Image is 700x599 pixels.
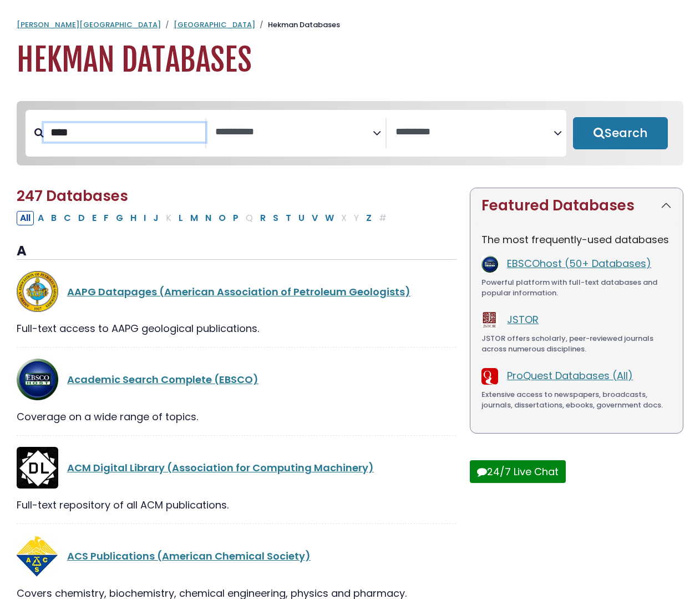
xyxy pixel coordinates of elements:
button: Filter Results L [175,211,186,225]
button: Filter Results H [127,211,140,225]
button: Filter Results Z [363,211,375,225]
a: JSTOR [507,313,539,326]
a: Academic Search Complete (EBSCO) [67,373,258,386]
button: Filter Results D [75,211,88,225]
a: AAPG Datapages (American Association of Petroleum Geologists) [67,285,410,299]
span: 247 Databases [17,186,128,206]
a: ACM Digital Library (Association for Computing Machinery) [67,461,374,475]
h3: A [17,243,456,260]
a: [PERSON_NAME][GEOGRAPHIC_DATA] [17,19,161,30]
button: Filter Results N [202,211,215,225]
a: EBSCOhost (50+ Databases) [507,256,651,270]
div: Alpha-list to filter by first letter of database name [17,210,391,224]
button: Filter Results J [150,211,162,225]
nav: Search filters [17,101,683,165]
button: Filter Results G [113,211,126,225]
button: 24/7 Live Chat [470,460,566,483]
button: All [17,211,34,225]
h1: Hekman Databases [17,42,683,79]
button: Filter Results U [295,211,308,225]
input: Search database by title or keyword [44,123,205,142]
a: ProQuest Databases (All) [507,369,633,382]
a: ACS Publications (American Chemical Society) [67,549,311,563]
button: Submit for Search Results [573,117,668,149]
button: Filter Results W [322,211,337,225]
div: Full-text access to AAPG geological publications. [17,321,456,336]
li: Hekman Databases [255,19,340,31]
button: Filter Results C [60,211,74,225]
div: JSTOR offers scholarly, peer-reviewed journals across numerous disciplines. [481,333,672,355]
button: Filter Results O [215,211,229,225]
a: [GEOGRAPHIC_DATA] [174,19,255,30]
button: Filter Results P [230,211,242,225]
div: Coverage on a wide range of topics. [17,409,456,424]
textarea: Search [215,127,373,138]
div: Extensive access to newspapers, broadcasts, journals, dissertations, ebooks, government docs. [481,389,672,411]
button: Filter Results V [308,211,321,225]
button: Filter Results A [34,211,47,225]
button: Featured Databases [470,188,683,223]
button: Filter Results M [187,211,201,225]
button: Filter Results R [257,211,269,225]
button: Filter Results B [48,211,60,225]
button: Filter Results E [89,211,100,225]
button: Filter Results S [270,211,282,225]
div: Powerful platform with full-text databases and popular information. [481,277,672,299]
p: The most frequently-used databases [481,232,672,247]
button: Filter Results F [100,211,112,225]
button: Filter Results T [282,211,295,225]
nav: breadcrumb [17,19,683,31]
textarea: Search [395,127,554,138]
button: Filter Results I [140,211,149,225]
div: Full-text repository of all ACM publications. [17,497,456,512]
